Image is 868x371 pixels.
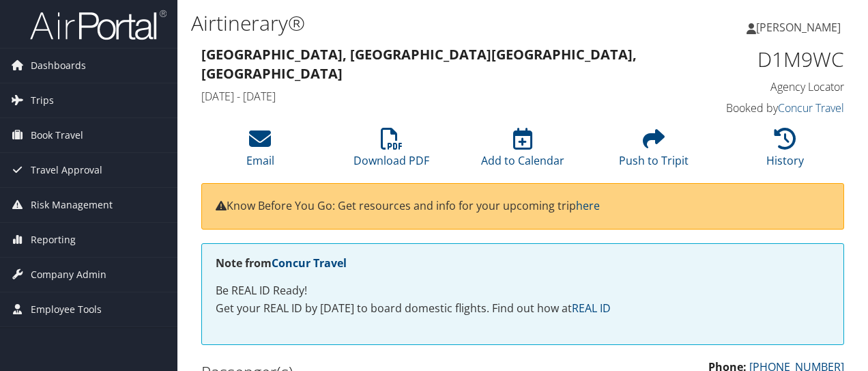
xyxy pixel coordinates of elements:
a: History [766,135,804,168]
h1: Airtinerary® [191,9,633,38]
a: REAL ID [572,301,611,316]
span: [PERSON_NAME] [756,20,841,35]
a: Concur Travel [778,100,844,115]
h4: Booked by [699,100,844,115]
strong: [GEOGRAPHIC_DATA], [GEOGRAPHIC_DATA] [GEOGRAPHIC_DATA], [GEOGRAPHIC_DATA] [201,45,637,83]
span: Book Travel [31,118,83,152]
a: here [576,198,600,213]
span: Dashboards [31,49,86,83]
a: Concur Travel [272,256,347,271]
h4: [DATE] - [DATE] [201,89,678,104]
span: Travel Approval [31,153,102,187]
span: Reporting [31,223,76,257]
strong: Note from [216,256,347,271]
h4: Agency Locator [699,79,844,94]
span: Risk Management [31,188,113,222]
a: Download PDF [353,135,429,168]
a: Email [246,135,274,168]
img: airportal-logo.png [30,9,167,41]
a: [PERSON_NAME] [747,7,854,48]
p: Know Before You Go: Get resources and info for your upcoming trip [216,197,830,215]
a: Add to Calendar [481,135,564,168]
p: Be REAL ID Ready! Get your REAL ID by [DATE] to board domestic flights. Find out how at [216,282,830,317]
h1: D1M9WC [699,45,844,74]
a: Push to Tripit [619,135,689,168]
span: Company Admin [31,258,106,292]
span: Trips [31,83,54,118]
span: Employee Tools [31,292,102,327]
